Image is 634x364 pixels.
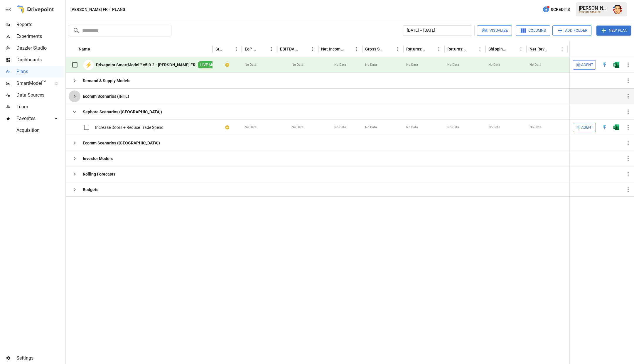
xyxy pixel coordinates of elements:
b: Sephora Scenarios ([GEOGRAPHIC_DATA]) [83,109,162,115]
div: ⚡ [83,60,94,70]
span: Dashboards [16,56,64,63]
div: Gross Sales [365,47,385,51]
button: Sort [224,45,232,53]
button: Sort [344,45,353,53]
span: No Data [365,63,377,67]
button: Status column menu [232,45,240,53]
img: quick-edit-flash.b8aec18c.svg [602,62,608,68]
div: Open in Excel [613,62,619,68]
button: Agent [573,123,596,132]
div: Status [215,47,223,51]
div: Open in Quick Edit [602,62,608,68]
button: Sort [626,45,634,53]
span: No Data [406,125,418,130]
span: Data Sources [16,92,64,99]
span: No Data [334,63,346,67]
span: No Data [488,63,500,67]
span: No Data [245,63,257,67]
span: No Data [292,63,303,67]
button: Returns: Wholesale column menu [435,45,443,53]
img: excel-icon.76473adf.svg [613,124,619,130]
button: Sort [385,45,394,53]
button: Columns [516,25,550,36]
b: Budgets [83,187,98,193]
button: Sort [509,45,517,53]
div: / [109,6,111,13]
span: No Data [365,125,377,130]
span: No Data [447,125,459,130]
div: Shipping Income [488,47,508,51]
span: Dazzler Studio [16,45,64,52]
button: Sort [91,45,99,53]
span: LIVE MODEL [198,62,224,68]
span: No Data [530,125,541,130]
button: Sort [426,45,435,53]
div: Your plan has changes in Excel that are not reflected in the Drivepoint Data Warehouse, select "S... [225,62,229,68]
span: Plans [16,68,64,75]
button: Sort [468,45,476,53]
span: No Data [530,63,541,67]
button: [DATE] – [DATE] [403,25,472,36]
div: Net Revenue [530,47,549,51]
span: No Data [292,125,303,130]
span: No Data [334,125,346,130]
div: Returns: Retail [447,47,467,51]
button: Gross Sales column menu [394,45,402,53]
button: EBITDA Margin column menu [308,45,317,53]
button: Add Folder [552,25,591,36]
span: 0 Credits [551,6,570,13]
button: Austin Gardner-Smith [609,1,626,18]
img: Austin Gardner-Smith [613,5,622,14]
span: Team [16,103,64,110]
span: Agent [581,62,593,68]
button: EoP Cash column menu [267,45,276,53]
b: Drivepoint SmartModel™ v5.0.2 - [PERSON_NAME] FR [96,62,195,68]
b: Ecomm Scenarios ([GEOGRAPHIC_DATA]) [83,140,160,146]
div: Returns: Wholesale [406,47,426,51]
div: EoP Cash [245,47,259,51]
span: No Data [406,63,418,67]
button: New Plan [596,26,631,36]
button: Returns: Retail column menu [476,45,484,53]
span: Settings [16,355,64,362]
div: [PERSON_NAME] FR [579,11,609,14]
span: No Data [488,125,500,130]
button: Net Revenue column menu [558,45,566,53]
span: SmartModel [16,80,48,87]
span: Increase Doors + Reduce Trade Spend [95,124,163,130]
span: ™ [42,79,46,86]
div: EBITDA Margin [280,47,300,51]
button: Shipping Income column menu [517,45,525,53]
div: [PERSON_NAME] [579,5,609,11]
img: quick-edit-flash.b8aec18c.svg [602,124,608,130]
button: [PERSON_NAME] FR [70,6,108,13]
span: Favorites [16,115,48,122]
div: Net Income Margin [321,47,344,51]
b: Demand & Supply Models [83,78,130,84]
span: Agent [581,124,593,131]
span: No Data [447,63,459,67]
b: Rolling Forecasts [83,171,115,177]
div: Open in Excel [613,124,619,130]
div: Open in Quick Edit [602,124,608,130]
button: Sort [259,45,267,53]
b: Investor Models [83,156,113,161]
b: Ecomm Scenarios (INTL) [83,93,129,99]
div: Your plan has changes in Excel that are not reflected in the Drivepoint Data Warehouse, select "S... [225,124,229,130]
button: Sort [550,45,558,53]
div: Name [79,47,90,51]
button: Sort [300,45,308,53]
button: 0Credits [540,4,572,15]
span: Acquisition [16,127,64,134]
button: Agent [573,60,596,70]
span: Experiments [16,33,64,40]
button: Net Income Margin column menu [353,45,361,53]
span: No Data [245,125,257,130]
button: Visualize [477,25,512,36]
img: excel-icon.76473adf.svg [613,62,619,68]
span: Reports [16,21,64,28]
